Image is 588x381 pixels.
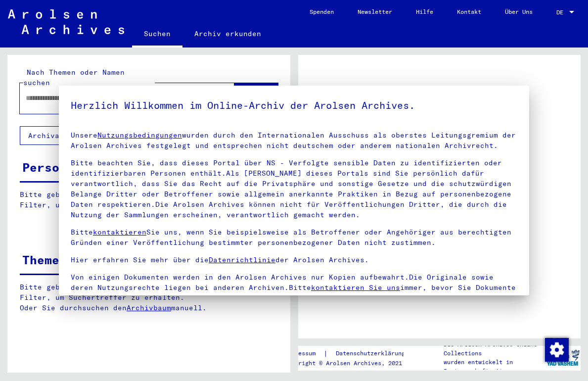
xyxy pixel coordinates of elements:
[71,272,517,303] p: Von einigen Dokumenten werden in den Arolsen Archives nur Kopien aufbewahrt.Die Originale sowie d...
[311,283,400,292] a: kontaktieren Sie uns
[544,337,568,361] div: Zustimmung ändern
[93,228,146,237] a: kontaktieren
[71,97,517,113] h5: Herzlich Willkommen im Online-Archiv der Arolsen Archives.
[97,131,182,140] a: Nutzungsbedingungen
[71,255,517,265] p: Hier erfahren Sie mehr über die der Arolsen Archives.
[71,158,517,220] p: Bitte beachten Sie, dass dieses Portal über NS - Verfolgte sensible Daten zu identifizierten oder...
[71,227,517,248] p: Bitte Sie uns, wenn Sie beispielsweise als Betroffener oder Angehöriger aus berechtigten Gründen ...
[545,338,569,362] img: Zustimmung ändern
[71,130,517,151] p: Unsere wurden durch den Internationalen Ausschuss als oberstes Leitungsgremium der Arolsen Archiv...
[209,255,275,264] a: Datenrichtlinie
